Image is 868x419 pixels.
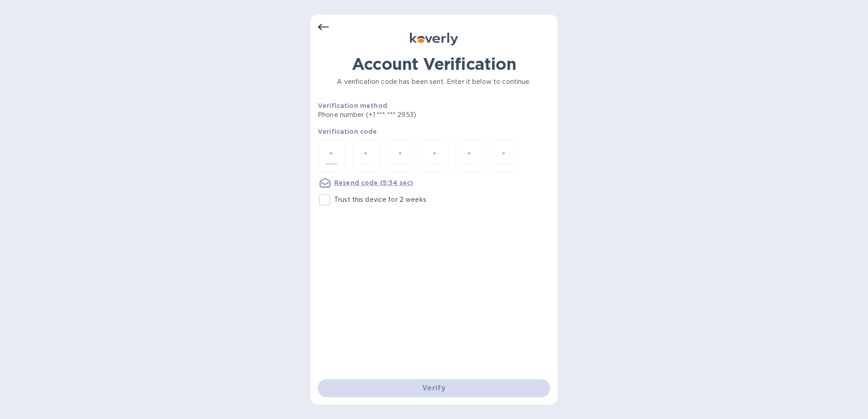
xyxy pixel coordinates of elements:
[318,102,387,109] b: Verification method
[334,179,413,186] u: Resend code (5:34 sec)
[318,110,486,120] p: Phone number (+1 *** *** 2953)
[334,195,426,205] p: Trust this device for 2 weeks
[318,127,550,136] p: Verification code
[318,54,550,73] h1: Account Verification
[318,77,550,87] p: A verification code has been sent. Enter it below to continue.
